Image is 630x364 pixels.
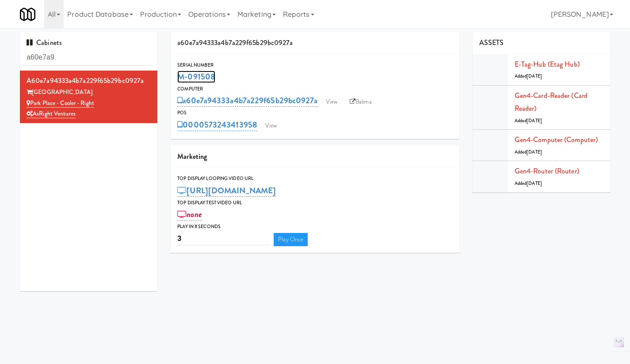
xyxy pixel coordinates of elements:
div: [GEOGRAPHIC_DATA] [27,87,151,98]
img: Micromart [20,7,35,22]
a: Play Once [274,233,308,246]
a: View [321,95,342,109]
a: View [261,119,281,132]
a: E-tag-hub (Etag Hub) [515,59,580,69]
span: Added [515,73,542,79]
span: Marketing [177,151,207,161]
input: Search cabinets [27,49,151,66]
span: Added [515,149,542,155]
div: Computer [177,85,453,94]
div: Top Display Looping Video Url [177,174,453,183]
a: a60e7a94333a4b7a229f65b29bc0927a [177,94,317,107]
div: Serial Number [177,61,453,70]
a: M-091508 [177,71,215,83]
a: Gen4-card-reader (Card Reader) [515,90,588,114]
span: [DATE] [527,180,542,187]
a: Park Place - Cooler - Right [27,99,94,108]
a: AsRight Ventures [27,109,76,118]
a: Gen4-router (Router) [515,166,579,176]
span: [DATE] [527,117,542,124]
div: a60e7a94333a4b7a229f65b29bc0927a [171,32,459,54]
div: a60e7a94333a4b7a229f65b29bc0927a [27,74,151,87]
span: [DATE] [527,73,542,79]
div: Play in X seconds [177,222,453,231]
span: [DATE] [527,149,542,155]
a: Gen4-computer (Computer) [515,135,598,145]
a: none [177,208,202,221]
a: [URL][DOMAIN_NAME] [177,184,276,197]
div: Top Display Test Video Url [177,199,453,207]
span: ASSETS [479,38,504,48]
span: Added [515,180,542,187]
a: 0000573243413958 [177,119,257,131]
div: POS [177,109,453,117]
span: Cabinets [27,38,62,48]
a: Balena [345,95,376,109]
span: Added [515,117,542,124]
li: a60e7a94333a4b7a229f65b29bc0927a[GEOGRAPHIC_DATA] Park Place - Cooler - RightAsRight Ventures [20,71,157,123]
